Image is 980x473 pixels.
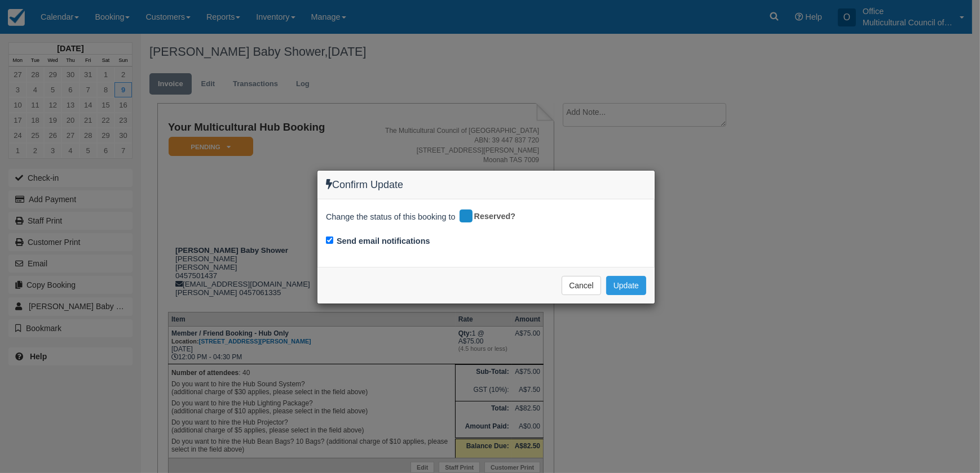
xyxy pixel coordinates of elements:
[326,211,456,226] span: Change the status of this booking to
[326,179,646,191] h4: Confirm Update
[337,235,430,247] label: Send email notifications
[562,276,601,295] button: Cancel
[458,208,524,226] div: Reserved?
[606,276,646,295] button: Update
